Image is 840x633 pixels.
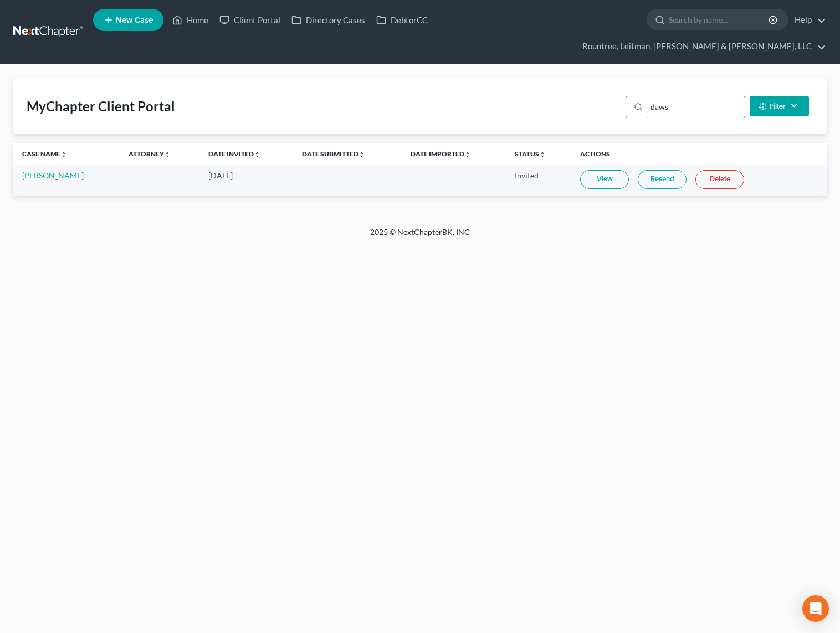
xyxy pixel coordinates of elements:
a: Client Portal [214,10,286,30]
a: Date Invitedunfold_more [208,150,260,158]
a: Date Submittedunfold_more [302,150,365,158]
input: Search by name... [669,9,770,30]
i: unfold_more [539,151,546,158]
a: [PERSON_NAME] [22,171,84,180]
a: DebtorCC [371,10,433,30]
a: Case Nameunfold_more [22,150,67,158]
a: Delete [695,170,744,189]
i: unfold_more [464,151,471,158]
span: New Case [116,16,153,24]
a: Rountree, Leitman, [PERSON_NAME] & [PERSON_NAME], LLC [577,37,826,57]
div: Open Intercom Messenger [802,595,829,622]
th: Actions [571,143,827,165]
input: Search... [647,96,745,118]
a: Date Importedunfold_more [411,150,471,158]
a: Help [789,10,826,30]
i: unfold_more [164,151,171,158]
i: unfold_more [60,151,67,158]
div: 2025 © NextChapterBK, INC [104,227,736,247]
a: View [580,170,629,189]
span: [DATE] [208,171,233,180]
i: unfold_more [254,151,260,158]
td: Invited [506,165,571,196]
button: Filter [750,96,809,116]
a: Home [167,10,214,30]
a: Statusunfold_more [515,150,546,158]
div: MyChapter Client Portal [27,98,175,115]
i: unfold_more [358,151,365,158]
a: Attorneyunfold_more [129,150,171,158]
a: Resend [638,170,687,189]
a: Directory Cases [286,10,371,30]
